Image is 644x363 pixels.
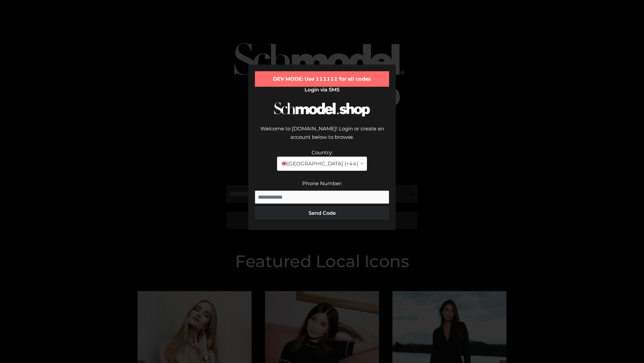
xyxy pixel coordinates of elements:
label: Country: [312,149,333,156]
label: Phone Number: [302,180,342,187]
img: Schmodel Logo [272,96,372,123]
img: 🇬🇧 [282,161,287,166]
div: Welcome to [DOMAIN_NAME]! Login or create an account below to browse. [255,124,389,148]
div: DEV MODE: Use 111111 for all codes [255,71,389,87]
button: Send Code [255,206,389,220]
h2: Login via SMS [255,87,389,93]
span: [GEOGRAPHIC_DATA] (+44) [281,159,358,168]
